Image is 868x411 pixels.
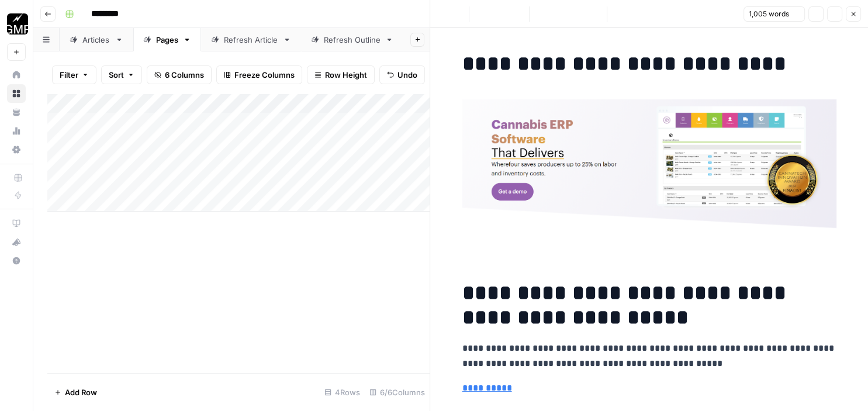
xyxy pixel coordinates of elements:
img: Growth Marketing Pro Logo [7,13,28,34]
a: Refresh Outline [301,28,403,51]
button: Filter [52,65,96,84]
div: Refresh Article [224,34,278,46]
div: Pages [156,34,178,46]
a: Pages [133,28,201,51]
button: Help + Support [7,251,26,270]
button: Workspace: Growth Marketing Pro [7,9,26,39]
a: Usage [7,122,26,140]
div: What's new? [8,233,25,251]
button: 1,005 words [743,6,805,22]
button: Row Height [307,65,375,84]
a: AirOps Academy [7,214,26,233]
div: Articles [82,34,110,46]
button: Freeze Columns [216,65,302,84]
span: Freeze Columns [234,69,295,81]
a: Articles [60,28,133,51]
span: 6 Columns [165,69,204,81]
button: What's new? [7,233,26,251]
a: Refresh Article [201,28,301,51]
div: 6/6 Columns [365,383,430,402]
a: Home [7,65,26,84]
a: Your Data [7,103,26,122]
button: Undo [379,65,425,84]
div: Refresh Outline [324,34,381,46]
button: Sort [101,65,142,84]
span: 1,005 words [749,9,789,19]
a: Settings [7,140,26,159]
span: Undo [397,69,417,81]
button: 6 Columns [147,65,212,84]
span: Filter [60,69,78,81]
button: Add Row [47,383,104,402]
span: Add Row [65,386,97,398]
div: 4 Rows [320,383,365,402]
span: Sort [109,69,124,81]
a: Browse [7,84,26,103]
span: Row Height [325,69,367,81]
